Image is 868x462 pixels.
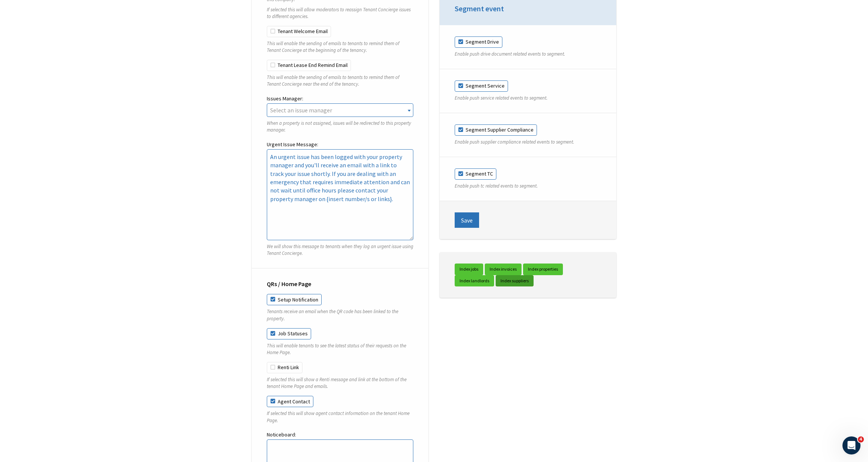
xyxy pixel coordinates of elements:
[842,436,860,454] iframe: Intercom live chat
[267,376,413,390] p: If selected this will show a Renti message and link at the bottom of the tenant Home Page and ema...
[455,95,601,101] p: Enable push service related events to segment.
[523,264,563,275] a: Index properties
[267,40,413,54] p: This will enable the sending of emails to tenants to remind them of Tenant Concierge at the begin...
[267,6,413,20] p: If selected this will allow moderators to reassign Tenant Concierge issues to different agencies.
[267,120,413,133] p: When a property is not assigned, issues will be redirected to this property manager.
[267,140,413,240] label: Urgent Issue Message:
[455,36,502,48] label: Segment Drive
[485,264,522,275] a: Index invoices
[267,396,313,407] label: Agent Contact
[267,149,413,240] textarea: Urgent Issue Message:
[267,26,331,37] label: Tenant Welcome Email
[267,280,311,288] strong: QRs / Home Page
[267,328,311,339] label: Job Statuses
[455,275,494,287] a: Index landlords
[267,342,413,356] p: This will enable tenants to see the latest status of their requests on the Home Page.
[455,264,483,275] a: Index jobs
[455,139,601,145] p: Enable push supplier compliance related events to segment.
[858,436,864,442] span: 4
[455,51,601,58] p: Enable push drive document related events to segment.
[267,294,322,305] label: Setup Notification
[455,3,601,14] h3: Segment event
[496,275,534,287] a: Index suppliers
[455,80,508,92] label: Segment Service
[267,410,413,424] p: If selected this will show agent contact information on the tenant Home Page.
[267,308,413,322] p: Tenants receive an email when the QR code has been linked to the property.
[267,243,413,257] p: We will show this message to tenants when they log an urgent issue using Tenant Concierge.
[267,74,413,88] p: This will enable the sending of emails to tenants to remind them of Tenant Concierge near the end...
[270,106,332,114] span: Select an issue manager
[267,362,302,373] label: Renti Link
[267,60,351,71] label: Tenant Lease End Remind Email
[267,94,413,103] label: Issues Manager:
[455,183,601,189] p: Enable push tc related events to segment.
[455,168,496,180] label: Segment TC
[455,212,479,227] button: Save
[455,124,537,136] label: Segment Supplier Compliance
